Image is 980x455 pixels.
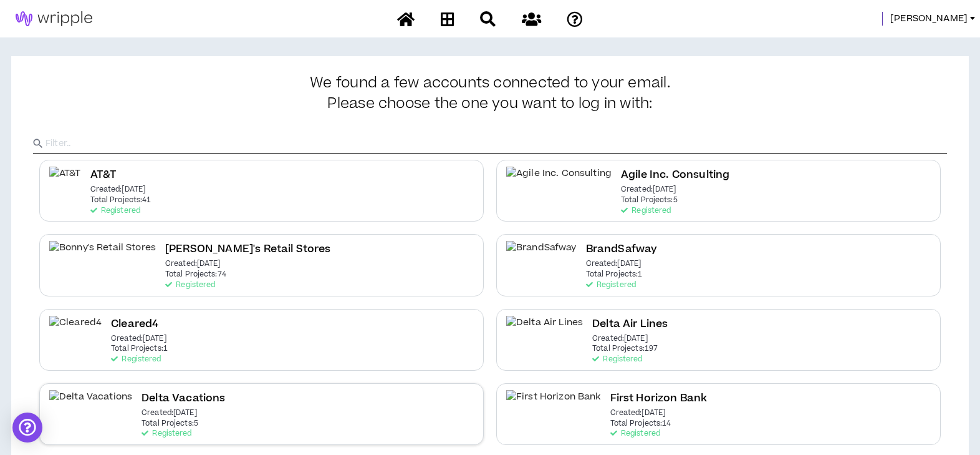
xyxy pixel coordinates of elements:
[49,390,132,418] img: Delta Vacations
[586,270,643,279] p: Total Projects: 1
[610,419,671,428] p: Total Projects: 14
[506,241,577,269] img: BrandSafway
[165,241,331,258] h2: [PERSON_NAME]'s Retail Stores
[586,260,641,268] p: Created: [DATE]
[90,196,151,205] p: Total Projects: 41
[586,241,658,258] h2: BrandSafway
[592,335,648,343] p: Created: [DATE]
[142,419,198,428] p: Total Projects: 5
[610,429,660,438] p: Registered
[12,413,42,443] div: Open Intercom Messenger
[46,134,947,153] input: Filter..
[165,270,226,279] p: Total Projects: 74
[142,429,191,438] p: Registered
[111,345,168,353] p: Total Projects: 1
[49,316,102,344] img: Cleared4
[90,207,140,215] p: Registered
[165,281,215,290] p: Registered
[592,355,642,364] p: Registered
[142,409,197,418] p: Created: [DATE]
[90,167,117,183] h2: AT&T
[111,316,158,333] h2: Cleared4
[610,409,666,418] p: Created: [DATE]
[506,316,583,344] img: Delta Air Lines
[90,185,146,194] p: Created: [DATE]
[592,316,668,333] h2: Delta Air Lines
[610,390,708,407] h2: First Horizon Bank
[621,196,678,205] p: Total Projects: 5
[111,355,161,364] p: Registered
[111,335,166,343] p: Created: [DATE]
[890,12,968,26] span: [PERSON_NAME]
[621,185,676,194] p: Created: [DATE]
[586,281,636,290] p: Registered
[165,260,221,268] p: Created: [DATE]
[506,390,601,418] img: First Horizon Bank
[592,345,658,353] p: Total Projects: 197
[327,95,652,113] span: Please choose the one you want to log in with:
[621,207,671,215] p: Registered
[621,167,729,183] h2: Agile Inc. Consulting
[142,390,225,407] h2: Delta Vacations
[33,75,947,112] h3: We found a few accounts connected to your email.
[49,241,156,269] img: Bonny's Retail Stores
[506,167,612,195] img: Agile Inc. Consulting
[49,167,81,195] img: AT&T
